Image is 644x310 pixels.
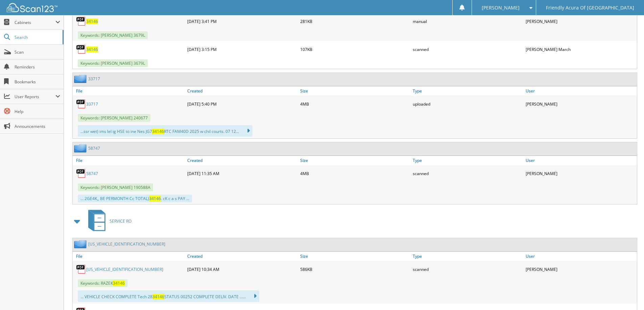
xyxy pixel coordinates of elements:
[73,156,186,165] a: File
[78,290,259,302] div: ... VEHICLE CHECK COMPLETE Tech 28 STATUS 00252 COMPLETE DELIV. DATE ......
[76,264,86,274] img: PDF.png
[524,156,637,165] a: User
[74,144,88,152] img: folder2.png
[411,252,524,261] a: Type
[78,279,127,287] span: Keywords: RAZEK
[524,262,637,276] div: [PERSON_NAME]
[76,16,86,26] img: PDF.png
[15,20,55,25] span: Cabinets
[7,3,57,12] img: scan123-logo-white.svg
[86,266,163,272] a: [US_VEHICLE_IDENTIFICATION_NUMBER]
[299,86,411,95] a: Size
[299,156,411,165] a: Size
[78,114,150,122] span: Keywords: [PERSON_NAME] 240677
[88,76,100,82] a: 33717
[411,167,524,180] div: scanned
[86,47,98,52] a: 34146
[73,252,186,261] a: File
[524,97,637,111] div: [PERSON_NAME]
[186,156,299,165] a: Created
[411,15,524,28] div: manual
[86,171,98,176] a: 58747
[86,19,98,24] a: 34146
[299,252,411,261] a: Size
[73,86,186,95] a: File
[15,94,55,100] span: User Reports
[78,195,192,202] div: ... 2GE4K,, BE PERMONTH Cc TOTAL) . cK c a s PAY ...
[186,252,299,261] a: Created
[74,240,88,248] img: folder2.png
[524,15,637,28] div: [PERSON_NAME]
[15,79,60,85] span: Bookmarks
[299,167,411,180] div: 4MB
[86,101,98,107] a: 33717
[78,31,148,39] span: Keywords: [PERSON_NAME] 3679L
[88,145,100,151] a: 58747
[411,86,524,95] a: Type
[15,34,59,40] span: Search
[149,196,161,201] span: 34146
[524,43,637,56] div: [PERSON_NAME] March
[524,252,637,261] a: User
[84,208,132,234] a: SERVICE RO
[411,43,524,56] div: scanned
[482,6,520,10] span: [PERSON_NAME]
[78,59,148,67] span: Keywords: [PERSON_NAME] 3679L
[299,15,411,28] div: 281KB
[186,15,299,28] div: [DATE] 3:41 PM
[88,241,165,247] a: [US_VEHICLE_IDENTIFICATION_NUMBER]
[299,43,411,56] div: 107KB
[546,6,634,10] span: Friendly Acura Of [GEOGRAPHIC_DATA]
[113,280,125,286] span: 34146
[186,262,299,276] div: [DATE] 10:34 AM
[299,262,411,276] div: 586KB
[74,75,88,83] img: folder2.png
[299,97,411,111] div: 4MB
[152,129,164,134] span: 34146
[15,49,60,55] span: Scan
[76,44,86,54] img: PDF.png
[186,43,299,56] div: [DATE] 3:15 PM
[186,86,299,95] a: Created
[186,167,299,180] div: [DATE] 11:35 AM
[411,262,524,276] div: scanned
[411,156,524,165] a: Type
[76,168,86,178] img: PDF.png
[15,123,60,129] span: Announcements
[76,99,86,109] img: PDF.png
[78,184,153,191] span: Keywords: [PERSON_NAME] 190588A
[15,64,60,70] span: Reminders
[524,167,637,180] div: [PERSON_NAME]
[411,97,524,111] div: uploaded
[78,125,253,137] div: ...ssr wet) ims lel ig HSE to ine Nes JG7 RTC FAM40D 2025 w chil courts. 07 12...
[152,294,164,300] span: 34146
[15,109,60,114] span: Help
[524,86,637,95] a: User
[186,97,299,111] div: [DATE] 5:40 PM
[110,218,132,224] span: SERVICE RO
